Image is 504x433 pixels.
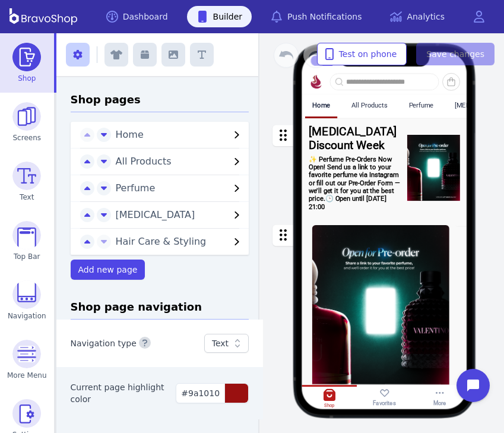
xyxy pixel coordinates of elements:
span: Add new page [78,265,138,274]
a: Push Notifications [261,6,371,27]
span: Hair Care & Styling [116,236,207,247]
button: Test on phone [317,43,407,65]
button: #9a1010 [176,383,249,403]
h3: Shop pages [71,91,249,112]
span: Perfume [116,182,156,194]
span: Save changes [426,48,484,60]
span: Test on phone [327,48,397,60]
button: Hair Care & Styling [111,235,249,249]
div: Text [212,337,229,349]
button: [MEDICAL_DATA] [111,208,249,222]
label: Current page highlight color [71,383,164,404]
span: Screens [13,133,42,143]
h3: Shop page navigation [71,299,249,320]
button: Home [111,128,249,142]
span: Text [20,192,34,202]
div: Favorites [373,400,396,406]
div: Perfume [408,101,433,109]
img: BravoShop [9,8,77,25]
button: Save changes [416,43,495,65]
span: #9a1010 [181,388,220,398]
button: Perfume [111,181,249,195]
div: More [433,400,446,406]
span: More Menu [7,371,47,380]
span: All Products [116,156,172,167]
div: Shop [324,403,334,408]
span: Top Bar [14,252,40,261]
a: Analytics [381,6,454,27]
span: [MEDICAL_DATA] [116,209,195,220]
button: Pre-Order is now Open [302,217,467,417]
a: Dashboard [97,6,177,27]
label: Navigation type [71,339,137,349]
button: Add new page [71,260,145,280]
span: Home [116,129,144,140]
button: All Products [111,154,249,169]
button: [MEDICAL_DATA] Discount Week✨ Perfume Pre-Orders Now Open! Send us a link to your favorite perfum... [302,118,467,217]
span: Shop [18,74,36,83]
div: Home [312,101,330,109]
div: All Products [351,101,388,109]
span: Navigation [8,311,46,321]
a: Builder [187,6,252,27]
